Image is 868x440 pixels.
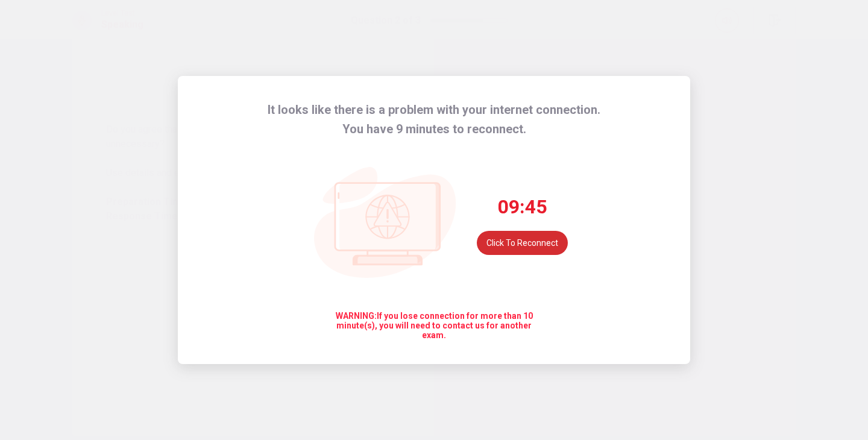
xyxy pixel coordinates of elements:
[477,231,568,255] button: Click to reconnect
[498,195,547,219] span: 09:45
[336,311,377,321] strong: WARNING:
[342,119,526,139] span: You have 9 minutes to reconnect.
[330,311,538,340] span: If you lose connection for more than 10 minute(s), you will need to contact us for another exam.
[268,100,600,119] span: It looks like there is a problem with your internet connection.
